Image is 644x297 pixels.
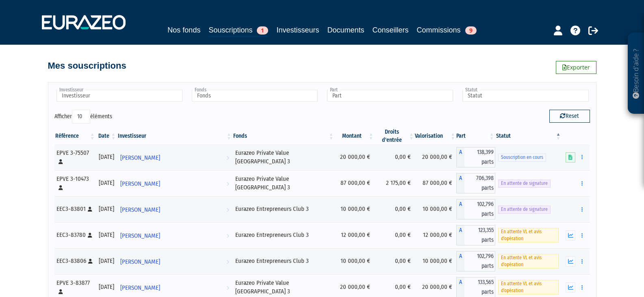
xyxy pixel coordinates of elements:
[54,110,112,124] label: Afficher éléments
[120,202,160,217] span: [PERSON_NAME]
[235,175,332,192] div: Eurazeo Private Value [GEOGRAPHIC_DATA] 3
[334,170,374,196] td: 87 000,00 €
[59,159,63,164] i: [Français] Personne physique
[495,128,562,144] th: Statut : activer pour trier la colonne par ordre d&eacute;croissant
[117,253,232,269] a: [PERSON_NAME]
[456,251,464,271] span: A
[334,144,374,170] td: 20 000,00 €
[498,154,546,161] span: Souscription en cours
[72,110,90,124] select: Afficheréléments
[556,61,596,74] a: Exporter
[59,185,63,190] i: [Français] Personne physique
[498,254,559,269] span: En attente VL et avis d'opération
[120,150,160,165] span: [PERSON_NAME]
[117,149,232,165] a: [PERSON_NAME]
[56,231,93,239] div: EEC3-83780
[235,257,332,265] div: Eurazeo Entrepreneurs Club 3
[334,196,374,222] td: 10 000,00 €
[56,175,93,192] div: EPVE 3-10473
[327,24,364,36] a: Documents
[208,24,268,37] a: Souscriptions1
[334,248,374,274] td: 10 000,00 €
[117,175,232,191] a: [PERSON_NAME]
[456,128,495,144] th: Part: activer pour trier la colonne par ordre croissant
[464,147,495,167] span: 138,399 parts
[498,280,559,295] span: En attente VL et avis d'opération
[117,279,232,295] a: [PERSON_NAME]
[417,24,477,36] a: Commissions9
[235,279,332,296] div: Eurazeo Private Value [GEOGRAPHIC_DATA] 3
[117,227,232,243] a: [PERSON_NAME]
[374,196,415,222] td: 0,00 €
[226,150,229,165] i: Voir l'investisseur
[334,222,374,248] td: 12 000,00 €
[498,228,559,243] span: En attente VL et avis d'opération
[99,179,114,187] div: [DATE]
[120,176,160,191] span: [PERSON_NAME]
[374,248,415,274] td: 0,00 €
[498,180,551,187] span: En attente de signature
[415,170,456,196] td: 87 000,00 €
[456,173,495,193] div: A - Eurazeo Private Value Europe 3
[226,228,229,243] i: Voir l'investisseur
[117,201,232,217] a: [PERSON_NAME]
[226,202,229,217] i: Voir l'investisseur
[88,259,93,264] i: [Français] Personne physique
[549,110,590,123] button: Reset
[456,147,495,167] div: A - Eurazeo Private Value Europe 3
[99,283,114,291] div: [DATE]
[226,280,229,295] i: Voir l'investisseur
[415,222,456,248] td: 12 000,00 €
[54,128,96,144] th: Référence : activer pour trier la colonne par ordre croissant
[374,144,415,170] td: 0,00 €
[257,26,268,35] span: 1
[456,225,495,245] div: A - Eurazeo Entrepreneurs Club 3
[456,251,495,271] div: A - Eurazeo Entrepreneurs Club 3
[334,128,374,144] th: Montant: activer pour trier la colonne par ordre croissant
[276,24,319,36] a: Investisseurs
[232,128,335,144] th: Fonds: activer pour trier la colonne par ordre croissant
[56,149,93,166] div: EPVE 3-75507
[56,257,93,265] div: EEC3-83806
[226,176,229,191] i: Voir l'investisseur
[56,205,93,213] div: EEC3-83801
[456,225,464,245] span: A
[226,254,229,269] i: Voir l'investisseur
[464,251,495,271] span: 102,796 parts
[464,199,495,219] span: 102,796 parts
[456,199,495,219] div: A - Eurazeo Entrepreneurs Club 3
[456,147,464,167] span: A
[631,37,641,110] p: Besoin d'aide ?
[42,15,126,30] img: 1732889491-logotype_eurazeo_blanc_rvb.png
[498,206,551,213] span: En attente de signature
[374,128,415,144] th: Droits d'entrée: activer pour trier la colonne par ordre croissant
[235,231,332,239] div: Eurazeo Entrepreneurs Club 3
[96,128,117,144] th: Date: activer pour trier la colonne par ordre croissant
[464,173,495,193] span: 706,398 parts
[235,205,332,213] div: Eurazeo Entrepreneurs Club 3
[48,61,126,71] h4: Mes souscriptions
[456,173,464,193] span: A
[88,233,92,238] i: [Français] Personne physique
[415,248,456,274] td: 10 000,00 €
[56,279,93,296] div: EPVE 3-83877
[99,231,114,239] div: [DATE]
[120,228,160,243] span: [PERSON_NAME]
[415,128,456,144] th: Valorisation: activer pour trier la colonne par ordre croissant
[464,225,495,245] span: 123,355 parts
[374,222,415,248] td: 0,00 €
[415,144,456,170] td: 20 000,00 €
[117,128,232,144] th: Investisseur: activer pour trier la colonne par ordre croissant
[99,153,114,161] div: [DATE]
[120,280,160,295] span: [PERSON_NAME]
[99,257,114,265] div: [DATE]
[167,24,200,36] a: Nos fonds
[373,24,409,36] a: Conseillers
[59,289,63,294] i: [Français] Personne physique
[465,26,477,35] span: 9
[415,196,456,222] td: 10 000,00 €
[88,207,92,212] i: [Français] Personne physique
[374,170,415,196] td: 2 175,00 €
[99,205,114,213] div: [DATE]
[120,254,160,269] span: [PERSON_NAME]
